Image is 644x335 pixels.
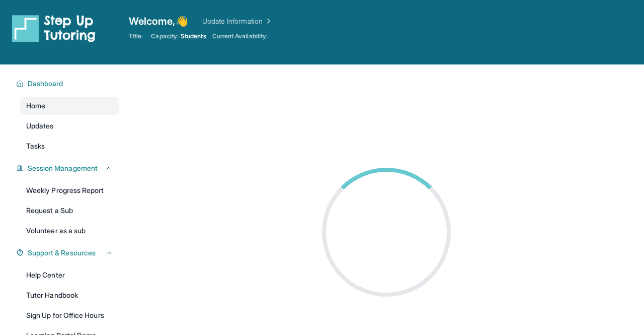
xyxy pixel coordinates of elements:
[24,248,113,258] button: Support & Resources
[20,266,119,284] a: Help Center
[263,16,273,26] img: Chevron Right
[20,137,119,155] a: Tasks
[202,16,273,26] a: Update Information
[20,286,119,304] a: Tutor Handbook
[20,181,119,199] a: Weekly Progress Report
[181,32,206,40] span: Students
[212,32,268,40] span: Current Availability:
[20,117,119,135] a: Updates
[129,14,188,28] span: Welcome, 👋
[28,79,63,89] span: Dashboard
[24,163,113,173] button: Session Management
[26,101,45,111] span: Home
[20,97,119,115] a: Home
[26,141,45,151] span: Tasks
[151,32,179,40] span: Capacity:
[26,121,54,131] span: Updates
[28,248,96,258] span: Support & Resources
[24,79,113,89] button: Dashboard
[28,163,98,173] span: Session Management
[129,32,143,40] span: Title:
[12,14,96,42] img: logo
[20,306,119,324] a: Sign Up for Office Hours
[20,222,119,240] a: Volunteer as a sub
[20,202,119,220] a: Request a Sub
